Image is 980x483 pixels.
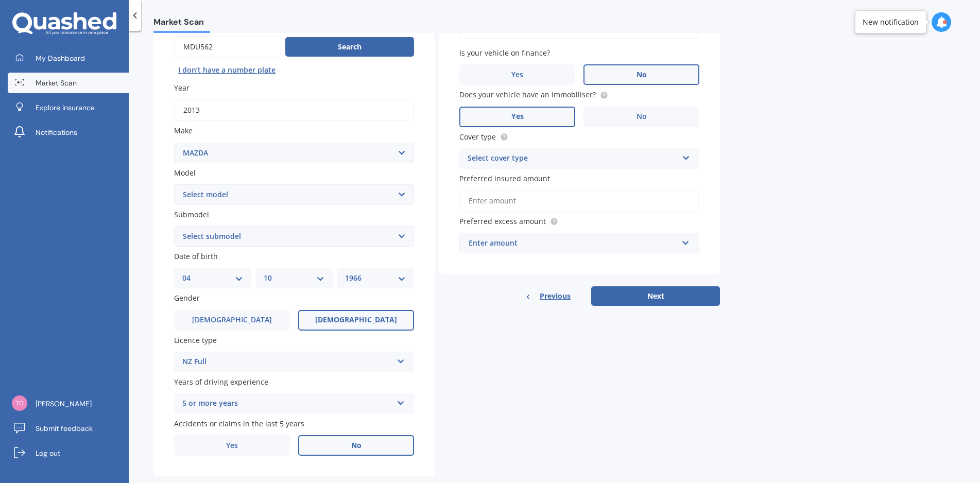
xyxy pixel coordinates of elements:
input: YYYY [174,99,414,121]
button: I don’t have a number plate [174,62,280,78]
span: Yes [511,71,523,79]
span: No [637,112,647,121]
span: Submodel [174,210,209,219]
span: Cover type [459,132,496,142]
span: Is your vehicle on finance? [459,48,550,58]
a: [PERSON_NAME] [8,393,129,414]
span: Make [174,126,193,136]
span: Market Scan [153,17,210,31]
span: Years of driving experience [174,377,268,387]
span: Date of birth [174,251,218,261]
a: Explore insurance [8,97,129,118]
span: Market Scan [36,78,77,88]
span: Year [174,83,190,93]
span: My Dashboard [36,53,85,63]
span: No [637,71,647,79]
span: No [351,441,362,450]
button: Search [285,37,414,57]
input: Enter amount [459,190,699,212]
span: [DEMOGRAPHIC_DATA] [315,316,397,324]
span: Previous [540,288,571,304]
button: Next [591,286,720,306]
div: New notification [863,17,919,27]
div: 5 or more years [182,398,392,410]
span: Notifications [36,127,77,137]
span: Does your vehicle have an immobiliser? [459,90,596,100]
a: My Dashboard [8,48,129,68]
span: Gender [174,294,200,303]
img: 17ce0f4dd245678d4f5a912e176ed60e [12,395,27,411]
span: Accidents or claims in the last 5 years [174,419,304,428]
div: Select cover type [468,152,678,165]
input: Enter plate number [174,36,281,58]
a: Log out [8,443,129,463]
span: Explore insurance [36,102,95,113]
span: Preferred excess amount [459,216,546,226]
span: Submit feedback [36,423,93,434]
span: Yes [511,112,524,121]
span: Licence type [174,335,217,345]
a: Market Scan [8,73,129,93]
span: Model [174,168,196,178]
span: Log out [36,448,60,458]
a: Submit feedback [8,418,129,439]
span: [DEMOGRAPHIC_DATA] [192,316,272,324]
a: Notifications [8,122,129,143]
span: Preferred insured amount [459,174,550,183]
span: Yes [226,441,238,450]
div: NZ Full [182,356,392,368]
div: Enter amount [469,237,678,249]
span: [PERSON_NAME] [36,399,92,409]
